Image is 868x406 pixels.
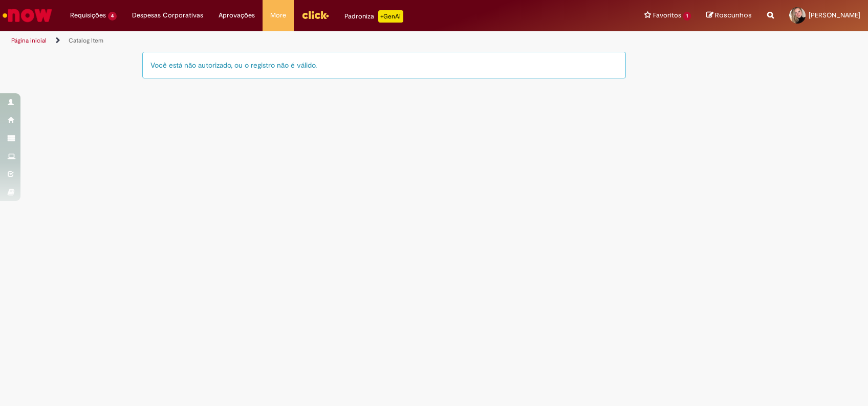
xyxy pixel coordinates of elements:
[715,10,752,20] span: Rascunhos
[142,52,626,78] div: Você está não autorizado, ou o registro não é válido.
[706,11,752,21] a: Rascunhos
[1,5,54,26] img: ServiceNow
[301,7,329,23] img: click_logo_yellow_360x200.png
[132,10,203,21] span: Despesas Corporativas
[69,36,103,45] a: Catalog Item
[344,10,403,23] div: Padroniza
[8,31,571,50] ul: Trilhas de página
[11,36,47,45] a: Página inicial
[108,12,117,21] span: 4
[809,11,860,19] span: [PERSON_NAME]
[378,10,403,23] p: +GenAi
[70,10,106,21] span: Requisições
[270,10,286,21] span: More
[219,10,255,21] span: Aprovações
[653,10,681,21] span: Favoritos
[683,12,691,21] span: 1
